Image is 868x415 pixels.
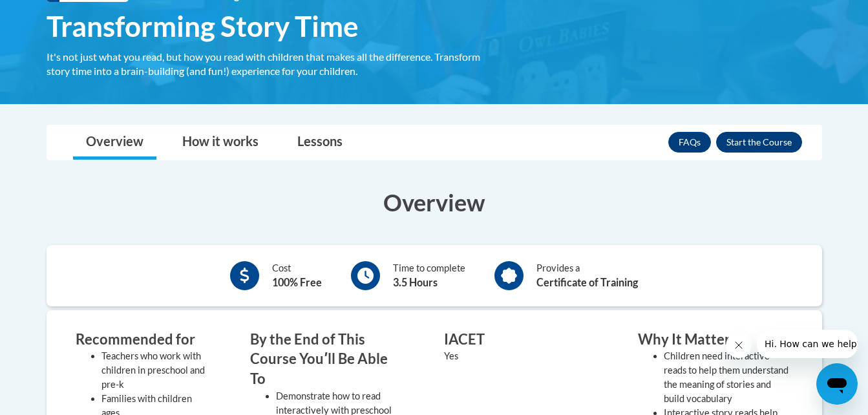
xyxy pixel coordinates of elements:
[250,330,405,389] h3: By the End of This Course Youʹll Be Able To
[393,261,465,290] div: Time to complete
[664,349,793,406] li: Children need interactive reads to help them understand the meaning of stories and build vocabulary
[444,330,599,350] h3: IACET
[726,332,752,358] iframe: Close message
[272,261,322,290] div: Cost
[816,363,858,405] iframe: Button to launch messaging window
[47,9,359,43] span: Transforming Story Time
[284,125,355,160] a: Lessons
[393,276,438,288] b: 3.5 Hours
[8,9,105,19] span: Hi. How can we help?
[169,125,271,160] a: How it works
[73,125,156,160] a: Overview
[638,330,793,350] h3: Why It Matters
[668,132,711,153] a: FAQs
[47,50,492,78] div: It's not just what you read, but how you read with children that makes all the difference. Transf...
[47,186,822,218] h3: Overview
[536,261,638,290] div: Provides a
[101,349,211,392] li: Teachers who work with children in preschool and pre-k
[716,132,802,153] button: Enroll
[76,330,211,350] h3: Recommended for
[444,350,458,361] value: Yes
[272,276,322,288] b: 100% Free
[757,330,858,358] iframe: Message from company
[536,276,638,288] b: Certificate of Training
